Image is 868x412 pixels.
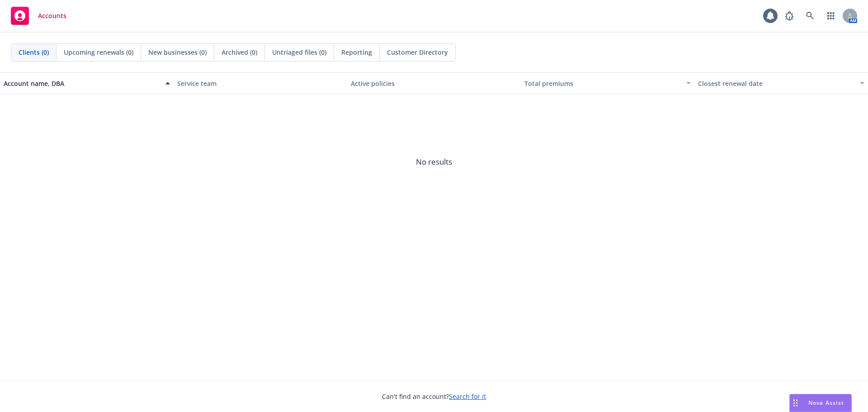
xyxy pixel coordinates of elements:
span: Clients (0) [19,47,49,57]
span: Archived (0) [222,47,257,57]
div: Total premiums [524,79,681,88]
div: Active policies [351,79,517,88]
span: Can't find an account? [382,392,486,401]
button: Active policies [347,72,521,94]
span: Customer Directory [387,47,448,57]
div: Closest renewal date [698,79,854,88]
a: Search for it [449,392,486,401]
a: Search [801,7,819,25]
div: Account name, DBA [4,79,160,88]
a: Switch app [822,7,840,25]
span: Untriaged files (0) [272,47,326,57]
button: Total premiums [521,72,694,94]
a: Accounts [7,3,70,28]
a: Report a Bug [780,7,798,25]
span: Upcoming renewals (0) [64,47,133,57]
span: Reporting [341,47,372,57]
button: Service team [174,72,347,94]
button: Nova Assist [789,394,852,412]
span: Nova Assist [808,399,844,407]
span: New businesses (0) [148,47,207,57]
div: Drag to move [790,394,801,412]
div: Service team [177,79,344,88]
span: Accounts [38,12,66,19]
button: Closest renewal date [694,72,868,94]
